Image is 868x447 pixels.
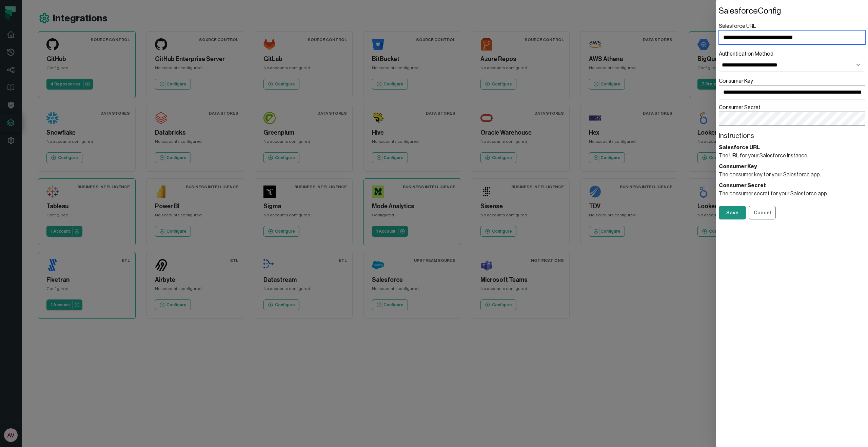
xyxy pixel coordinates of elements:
header: Consumer Secret [719,181,865,190]
input: Consumer Key [719,85,865,99]
label: Consumer Key [719,77,865,99]
section: The URL for your Salesforce instance. [719,143,865,160]
button: Save [719,206,746,219]
input: Salesforce URL [719,30,865,44]
input: Consumer Secret [719,112,865,126]
button: Cancel [749,206,776,219]
label: Authentication Method [719,51,773,57]
header: Consumer Key [719,162,865,171]
label: Consumer Secret [719,103,865,126]
header: Salesforce URL [719,143,865,152]
header: Instructions [719,131,865,141]
section: The consumer secret for your Salesforce app. [719,181,865,198]
label: Salesforce URL [719,22,865,44]
section: The consumer key for your Salesforce app. [719,162,865,179]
